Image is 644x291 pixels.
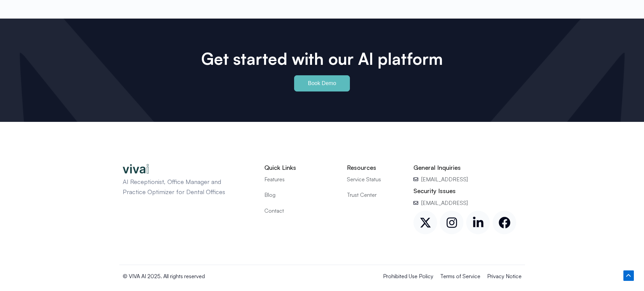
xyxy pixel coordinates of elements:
[413,199,521,207] a: [EMAIL_ADDRESS]
[184,49,461,69] h2: Get started with our Al platform
[413,187,521,195] h2: Security Issues
[440,272,480,281] a: Terms of Service
[347,190,403,199] a: Trust Center
[347,164,403,171] h2: Resources
[308,81,336,86] span: Book Demo
[383,272,433,281] a: Prohibited Use Policy
[264,206,284,215] span: Contact
[420,175,468,184] span: [EMAIL_ADDRESS]
[294,75,350,91] a: Book Demo
[487,272,522,281] a: Privacy Notice
[264,190,337,199] a: Blog
[420,199,468,207] span: [EMAIL_ADDRESS]
[123,272,298,281] p: © VIVA AI 2025. All rights reserved
[264,175,285,184] span: Features
[264,175,337,184] a: Features
[413,175,521,184] a: [EMAIL_ADDRESS]
[347,175,403,184] a: Service Status
[413,164,521,171] h2: General Inquiries
[347,175,381,184] span: Service Status
[123,177,241,197] p: AI Receptionist, Office Manager and Practice Optimizer for Dental Offices
[347,190,377,199] span: Trust Center
[264,206,337,215] a: Contact
[264,164,337,171] h2: Quick Links
[264,190,276,199] span: Blog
